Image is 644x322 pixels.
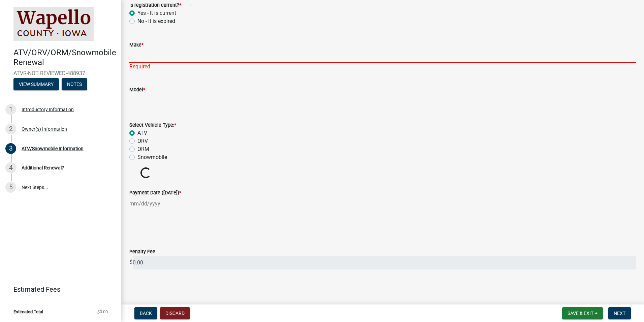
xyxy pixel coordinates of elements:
[5,104,16,115] div: 1
[129,250,155,254] label: Penalty Fee
[13,310,43,314] span: Estimated Total
[137,137,148,145] label: ORV
[22,127,67,131] div: Owner(s) Information
[568,311,593,316] span: Save & Exit
[137,129,147,137] label: ATV
[5,124,16,134] div: 2
[562,307,603,319] button: Save & Exit
[129,3,181,8] label: Is registration current?
[5,143,16,154] div: 3
[129,63,636,71] div: Required
[137,153,167,161] label: Snowmobile
[22,165,64,170] div: Additional Renewal?
[13,78,59,90] button: View Summary
[129,43,143,47] label: Make
[13,7,94,41] img: Wapello County, Iowa
[22,107,74,112] div: Introductory Information
[129,191,181,195] label: Payment Date ([DATE])
[129,88,145,92] label: Model
[62,78,87,90] button: Notes
[5,162,16,173] div: 4
[608,307,631,319] button: Next
[134,307,157,319] button: Back
[13,48,116,67] h4: ATV/ORV/ORM/Snowmobile Renewal
[22,146,84,151] div: ATV/Snowmobile Information
[97,310,108,314] span: $0.00
[137,17,175,25] label: No - It is expired
[129,123,176,128] label: Select Vehicle Type:
[129,256,133,269] span: $
[5,182,16,193] div: 5
[140,311,152,316] span: Back
[129,197,191,211] input: mm/dd/yyyy
[62,82,87,87] wm-modal-confirm: Notes
[137,145,149,153] label: ORM
[13,82,59,87] wm-modal-confirm: Summary
[5,283,110,296] a: Estimated Fees
[160,307,190,319] button: Discard
[137,9,176,17] label: Yes - It is current
[614,311,625,316] span: Next
[13,70,108,76] span: ATVR-NOT REVIEWED-488937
